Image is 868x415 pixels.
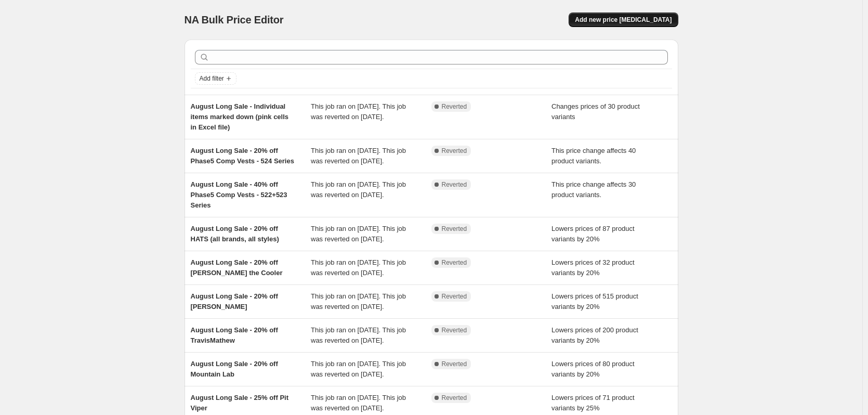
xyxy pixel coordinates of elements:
[311,292,406,310] span: This job ran on [DATE]. This job was reverted on [DATE].
[551,102,640,121] span: Changes prices of 30 product variants
[191,258,283,277] span: August Long Sale - 20% off [PERSON_NAME] the Cooler
[442,292,467,301] span: Reverted
[311,180,406,199] span: This job ran on [DATE]. This job was reverted on [DATE].
[442,180,467,189] span: Reverted
[551,180,636,199] span: This price change affects 30 product variants.
[551,147,636,165] span: This price change affects 40 product variants.
[551,326,638,344] span: Lowers prices of 200 product variants by 20%
[191,292,278,310] span: August Long Sale - 20% off [PERSON_NAME]
[191,394,289,412] span: August Long Sale - 25% off Pit Viper
[442,360,467,368] span: Reverted
[191,102,289,131] span: August Long Sale - Individual items marked down (pink cells in Excel file)
[311,147,406,165] span: This job ran on [DATE]. This job was reverted on [DATE].
[185,14,284,25] span: NA Bulk Price Editor
[191,326,278,344] span: August Long Sale - 20% off TravisMathew
[442,147,467,155] span: Reverted
[191,360,278,378] span: August Long Sale - 20% off Mountain Lab
[551,360,635,378] span: Lowers prices of 80 product variants by 20%
[311,394,406,412] span: This job ran on [DATE]. This job was reverted on [DATE].
[442,102,467,111] span: Reverted
[191,225,279,243] span: August Long Sale - 20% off HATS (all brands, all styles)
[311,102,406,121] span: This job ran on [DATE]. This job was reverted on [DATE].
[311,225,406,243] span: This job ran on [DATE]. This job was reverted on [DATE].
[575,16,672,24] span: Add new price [MEDICAL_DATA]
[311,326,406,344] span: This job ran on [DATE]. This job was reverted on [DATE].
[311,258,406,277] span: This job ran on [DATE]. This job was reverted on [DATE].
[551,225,635,243] span: Lowers prices of 87 product variants by 20%
[442,258,467,267] span: Reverted
[551,258,635,277] span: Lowers prices of 32 product variants by 20%
[569,12,678,27] button: Add new price [MEDICAL_DATA]
[551,394,635,412] span: Lowers prices of 71 product variants by 25%
[442,225,467,233] span: Reverted
[191,147,294,165] span: August Long Sale - 20% off Phase5 Comp Vests - 524 Series
[195,72,236,85] button: Add filter
[311,360,406,378] span: This job ran on [DATE]. This job was reverted on [DATE].
[442,394,467,402] span: Reverted
[200,74,224,83] span: Add filter
[551,292,638,310] span: Lowers prices of 515 product variants by 20%
[191,180,287,209] span: August Long Sale - 40% off Phase5 Comp Vests - 522+523 Series
[442,326,467,334] span: Reverted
